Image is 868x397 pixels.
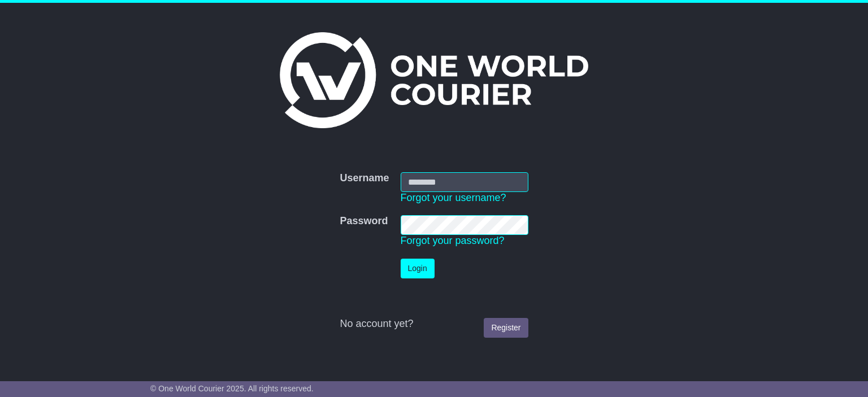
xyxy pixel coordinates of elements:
[401,259,435,278] button: Login
[401,192,506,203] a: Forgot your username?
[401,235,505,246] a: Forgot your password?
[340,172,389,185] label: Username
[340,318,528,330] div: No account yet?
[280,32,588,128] img: One World
[340,215,388,228] label: Password
[484,318,528,338] a: Register
[150,384,314,393] span: © One World Courier 2025. All rights reserved.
